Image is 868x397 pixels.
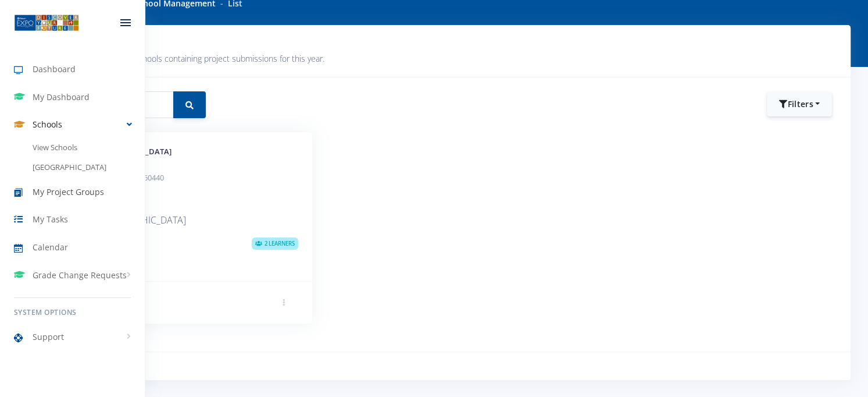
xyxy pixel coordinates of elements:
p: Gauteng, - [81,194,298,210]
span: Dashboard [33,63,76,75]
img: ... [14,13,79,32]
button: Filters [767,91,832,116]
span: Calendar [33,241,68,253]
p: [GEOGRAPHIC_DATA] [81,212,298,228]
h3: Schools [67,37,574,52]
h6: System Options [14,307,131,318]
span: 2 Learners [252,238,298,250]
span: My Project Groups [33,186,104,198]
span: Schools [33,118,62,130]
span: My Dashboard [33,91,90,103]
h5: [GEOGRAPHIC_DATA] [81,146,298,158]
span: Grade Change Requests [33,269,127,281]
span: My Tasks [33,213,68,225]
p: Here is a list of all schools containing project submissions for this year. [67,52,574,66]
span: Support [33,331,64,343]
